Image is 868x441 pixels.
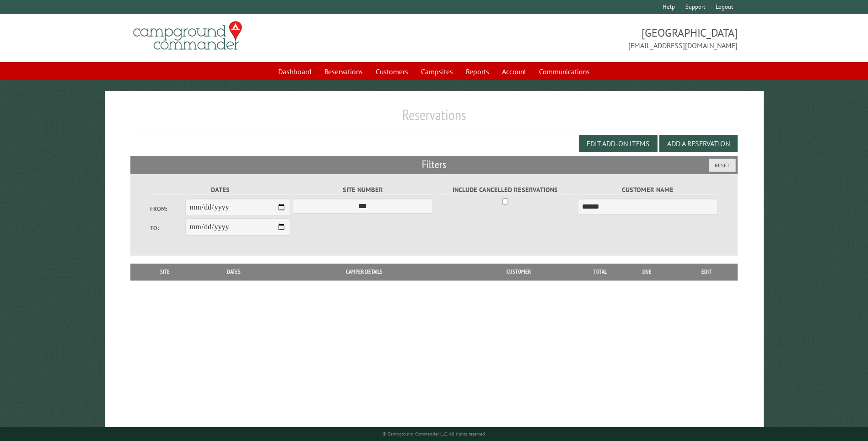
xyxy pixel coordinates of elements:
[195,264,273,280] th: Dates
[150,185,290,195] label: Dates
[130,106,737,131] h1: Reservations
[273,264,455,280] th: Camper Details
[273,63,317,80] a: Dashboard
[455,264,582,280] th: Customer
[150,204,185,213] label: From:
[130,156,737,173] h2: Filters
[709,159,736,172] button: Reset
[415,63,458,80] a: Campsites
[436,185,575,195] label: Include Cancelled Reservations
[319,63,368,80] a: Reservations
[370,63,414,80] a: Customers
[582,264,618,280] th: Total
[578,185,717,195] label: Customer Name
[130,18,245,54] img: Campground Commander
[150,224,185,232] label: To:
[534,63,595,80] a: Communications
[460,63,495,80] a: Reports
[434,25,738,51] span: [GEOGRAPHIC_DATA] [EMAIL_ADDRESS][DOMAIN_NAME]
[659,135,738,152] button: Add a Reservation
[579,135,658,152] button: Edit Add-on Items
[676,264,738,280] th: Edit
[496,63,532,80] a: Account
[618,264,676,280] th: Due
[383,431,486,437] small: © Campground Commander LLC. All rights reserved.
[293,185,432,195] label: Site Number
[135,264,194,280] th: Site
